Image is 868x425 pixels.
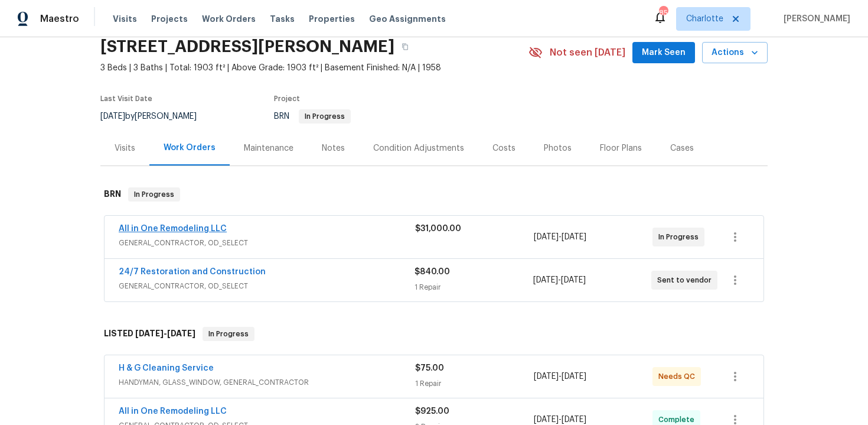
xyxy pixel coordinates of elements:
span: - [135,329,195,338]
span: Sent to vendor [657,274,716,286]
span: Not seen [DATE] [550,47,625,59]
div: Costs [492,142,515,154]
span: Properties [309,13,355,25]
span: [DATE] [534,372,559,381]
span: GENERAL_CONTRACTOR, OD_SELECT [119,237,415,249]
span: GENERAL_CONTRACTOR, OD_SELECT [119,280,415,292]
span: [DATE] [562,372,586,381]
span: $75.00 [415,364,444,372]
span: Charlotte [686,13,723,25]
span: Needs QC [658,371,700,382]
span: [DATE] [562,233,586,241]
div: 1 Repair [415,281,533,293]
span: Maestro [40,13,79,25]
span: [DATE] [135,329,164,338]
span: [DATE] [562,416,586,424]
span: - [534,371,586,382]
span: [DATE] [534,416,559,424]
span: Geo Assignments [369,13,446,25]
span: In Progress [129,189,179,200]
span: Mark Seen [642,46,686,60]
a: All in One Remodeling LLC [119,225,227,233]
h2: [STREET_ADDRESS][PERSON_NAME] [100,41,394,53]
div: Floor Plans [600,142,642,154]
div: Photos [544,142,572,154]
span: [DATE] [167,329,195,338]
span: [DATE] [533,276,558,284]
a: H & G Cleaning Service [119,364,214,372]
span: HANDYMAN, GLASS_WINDOW, GENERAL_CONTRACTOR [119,377,415,388]
span: Project [274,95,300,102]
button: Actions [702,42,768,64]
div: 85 [659,7,667,19]
div: Work Orders [164,142,216,154]
span: Visits [113,13,137,25]
button: Mark Seen [632,42,695,64]
span: Last Visit Date [100,95,152,102]
span: [DATE] [561,276,586,284]
h6: BRN [104,187,121,202]
h6: LISTED [104,327,195,341]
div: Cases [670,142,694,154]
span: Projects [151,13,188,25]
div: 1 Repair [415,378,534,390]
span: Tasks [270,15,295,23]
span: In Progress [300,113,350,120]
span: Actions [712,46,758,60]
span: [DATE] [100,112,125,121]
span: - [534,231,586,243]
span: $840.00 [415,268,450,276]
div: LISTED [DATE]-[DATE]In Progress [100,315,768,353]
div: Visits [115,142,135,154]
div: Notes [322,142,345,154]
div: Condition Adjustments [373,142,464,154]
span: In Progress [658,231,703,243]
span: $31,000.00 [415,225,461,233]
span: Work Orders [202,13,256,25]
a: All in One Remodeling LLC [119,407,227,416]
div: Maintenance [244,142,293,154]
span: 3 Beds | 3 Baths | Total: 1903 ft² | Above Grade: 1903 ft² | Basement Finished: N/A | 1958 [100,62,528,74]
span: In Progress [204,328,253,340]
span: [PERSON_NAME] [779,13,850,25]
span: [DATE] [534,233,559,241]
button: Copy Address [394,36,416,57]
div: BRN In Progress [100,176,768,213]
div: by [PERSON_NAME] [100,109,211,124]
a: 24/7 Restoration and Construction [119,268,266,276]
span: BRN [274,112,351,121]
span: $925.00 [415,407,449,416]
span: - [533,274,586,286]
